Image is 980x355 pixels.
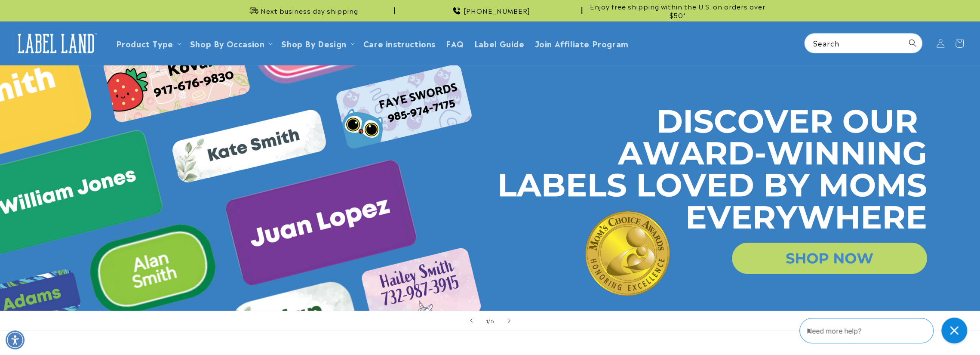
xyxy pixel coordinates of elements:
span: Join Affiliate Program [535,38,628,48]
summary: Shop By Occasion [185,33,276,53]
a: Join Affiliate Program [529,33,633,53]
a: Shop By Design [281,37,346,49]
a: Care instructions [358,33,441,53]
span: 5 [491,316,495,325]
button: Previous slide [462,311,481,330]
span: [PHONE_NUMBER] [464,6,530,15]
iframe: Gorgias Floating Chat [799,315,971,346]
summary: Product Type [111,33,185,53]
a: Label Guide [469,33,530,53]
img: Label Land [13,30,99,57]
span: Label Guide [474,38,525,48]
a: Label Land [10,27,102,60]
span: FAQ [446,38,464,48]
button: Search [903,34,922,52]
span: Care instructions [363,38,436,48]
span: Enjoy free shipping within the U.S. on orders over $50* [586,2,770,19]
a: Product Type [116,37,173,49]
span: / [488,316,491,325]
a: FAQ [441,33,469,53]
div: Accessibility Menu [6,330,25,349]
summary: Shop By Design [276,33,358,53]
span: Shop By Occasion [190,38,265,48]
button: Next slide [500,311,519,330]
span: Next business day shipping [261,6,358,15]
span: 1 [485,316,488,325]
